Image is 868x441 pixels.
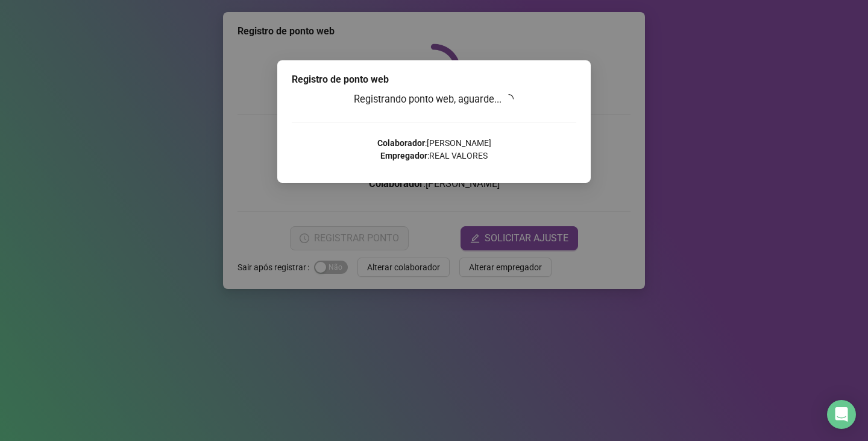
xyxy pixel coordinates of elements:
p: : [PERSON_NAME] : REAL VALORES [292,137,576,162]
span: loading [502,92,515,106]
strong: Colaborador [377,138,425,148]
h3: Registrando ponto web, aguarde... [292,92,576,107]
div: Registro de ponto web [292,72,576,87]
strong: Empregador [380,151,427,160]
div: Open Intercom Messenger [827,400,856,429]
